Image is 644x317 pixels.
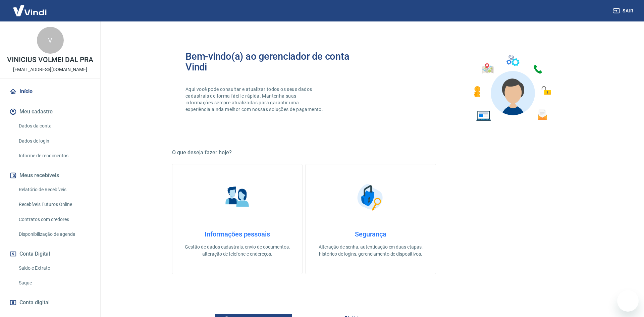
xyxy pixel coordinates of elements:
a: Informe de rendimentos [16,149,92,163]
button: Meus recebíveis [8,168,92,183]
button: Sair [612,5,636,17]
a: Informações pessoaisInformações pessoaisGestão de dados cadastrais, envio de documentos, alteraçã... [172,164,303,274]
button: Meu cadastro [8,104,92,119]
div: V [37,27,64,54]
p: Alteração de senha, autenticação em duas etapas, histórico de logins, gerenciamento de dispositivos. [316,244,425,258]
a: Saldo e Extrato [16,261,92,275]
p: VINICIUS VOLMEI DAL PRA [7,56,93,63]
h5: O que deseja fazer hoje? [172,149,569,156]
img: Segurança [354,180,387,214]
a: Dados da conta [16,119,92,133]
a: Início [8,84,92,99]
img: Vindi [8,0,52,21]
a: SegurançaSegurançaAlteração de senha, autenticação em duas etapas, histórico de logins, gerenciam... [305,164,436,274]
a: Relatório de Recebíveis [16,183,92,197]
span: Conta digital [19,298,50,307]
button: Conta Digital [8,247,92,261]
p: Gestão de dados cadastrais, envio de documentos, alteração de telefone e endereços. [183,244,291,258]
a: Contratos com credores [16,213,92,226]
h4: Segurança [316,230,425,238]
a: Dados de login [16,134,92,148]
h4: Informações pessoais [183,230,291,238]
p: Aqui você pode consultar e atualizar todos os seus dados cadastrais de forma fácil e rápida. Mant... [185,86,324,113]
p: [EMAIL_ADDRESS][DOMAIN_NAME] [13,66,87,73]
img: Informações pessoais [221,180,254,214]
h2: Bem-vindo(a) ao gerenciador de conta Vindi [185,51,371,72]
a: Conta digital [8,295,92,310]
img: Imagem de um avatar masculino com diversos icones exemplificando as funcionalidades do gerenciado... [468,51,556,125]
iframe: Botão para abrir a janela de mensagens [617,290,639,312]
a: Recebíveis Futuros Online [16,198,92,211]
a: Saque [16,276,92,290]
a: Disponibilização de agenda [16,227,92,241]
